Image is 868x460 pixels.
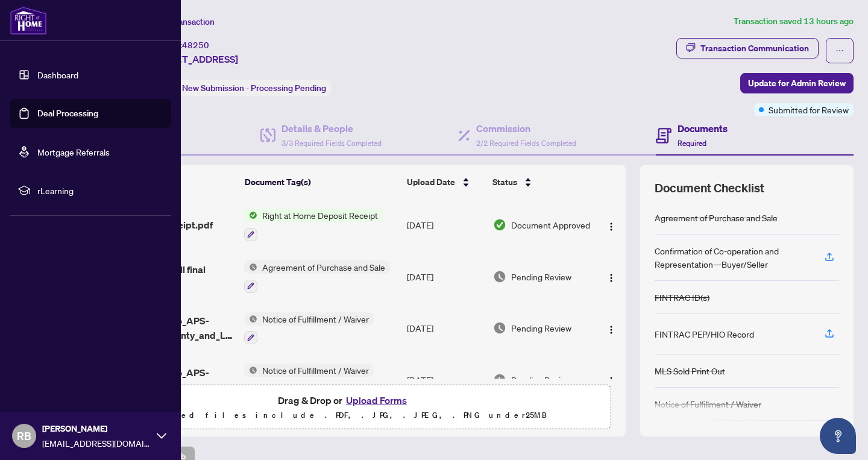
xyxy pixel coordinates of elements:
th: Upload Date [402,165,488,199]
td: [DATE] [402,199,488,251]
span: Submitted for Review [769,103,849,116]
span: Pending Review [511,321,571,335]
img: Document Status [493,218,506,232]
button: Logo [602,267,621,286]
button: Status IconNotice of Fulfillment / Waiver [244,364,374,396]
th: Document Tag(s) [240,165,402,199]
div: FINTRAC PEP/HIO Record [655,327,754,341]
span: [STREET_ADDRESS] [149,52,238,66]
article: Transaction saved 13 hours ago [734,14,854,28]
button: Update for Admin Review [740,73,854,93]
span: [PERSON_NAME] [42,422,151,435]
img: Document Status [493,321,506,335]
img: Logo [606,222,616,232]
div: Status: [149,80,331,96]
th: Status [488,165,595,199]
span: Document Approved [511,218,590,232]
span: Drag & Drop orUpload FormsSupported files include .PDF, .JPG, .JPEG, .PNG under25MB [78,385,611,430]
div: Transaction Communication [700,39,809,58]
img: Document Status [493,373,506,386]
span: Pending Review [511,373,571,386]
span: Status [492,175,517,189]
div: MLS Sold Print Out [655,364,725,377]
button: Upload Forms [342,392,410,408]
span: Pending Review [511,270,571,283]
h4: Commission [476,121,576,136]
a: Deal Processing [37,108,98,119]
img: Logo [606,376,616,386]
span: 3/3 Required Fields Completed [281,139,382,148]
span: ellipsis [835,46,844,55]
td: [DATE] [402,354,488,406]
div: Confirmation of Co-operation and Representation—Buyer/Seller [655,244,810,271]
span: Upload Date [407,175,455,189]
span: Notice of Fulfillment / Waiver [257,312,374,326]
span: rLearning [37,184,163,197]
button: Status IconAgreement of Purchase and Sale [244,260,390,293]
h4: Details & People [281,121,382,136]
img: Status Icon [244,312,257,326]
span: Right at Home Deposit Receipt [257,209,383,222]
span: View Transaction [150,16,215,27]
span: [EMAIL_ADDRESS][DOMAIN_NAME] [42,436,151,450]
p: Supported files include .PDF, .JPG, .JPEG, .PNG under 25 MB [85,408,603,423]
span: RB [17,427,31,444]
span: Document Checklist [655,180,764,197]
button: Status IconRight at Home Deposit Receipt [244,209,383,241]
span: Notice of Fulfillment / Waiver [257,364,374,377]
button: Status IconNotice of Fulfillment / Waiver [244,312,374,345]
span: 2/2 Required Fields Completed [476,139,576,148]
span: Drag & Drop or [278,392,410,408]
span: New Submission - Processing Pending [182,83,326,93]
span: Required [678,139,706,148]
img: Status Icon [244,209,257,222]
button: Transaction Communication [676,38,819,58]
a: Dashboard [37,69,78,80]
img: Logo [606,325,616,335]
a: Mortgage Referrals [37,147,110,157]
td: [DATE] [402,251,488,303]
h4: Documents [678,121,728,136]
div: Notice of Fulfillment / Waiver [655,397,761,411]
img: Document Status [493,270,506,283]
div: FINTRAC ID(s) [655,291,709,304]
button: Logo [602,215,621,235]
button: Logo [602,318,621,338]
button: Open asap [820,418,856,454]
td: [DATE] [402,303,488,354]
button: Logo [602,370,621,389]
span: Update for Admin Review [748,74,846,93]
img: Status Icon [244,260,257,274]
img: Status Icon [244,364,257,377]
img: Logo [606,273,616,283]
img: logo [10,6,47,35]
span: 48250 [182,40,209,51]
div: Agreement of Purchase and Sale [655,211,778,224]
span: Agreement of Purchase and Sale [257,260,390,274]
